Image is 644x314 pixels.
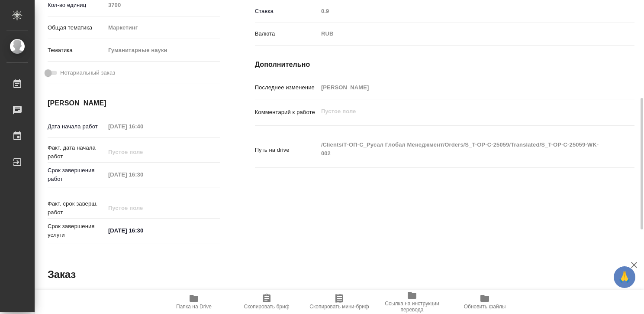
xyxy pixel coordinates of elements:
span: Папка на Drive [176,304,212,310]
span: Нотариальный заказ [60,69,115,77]
input: Пустое поле [318,5,603,17]
div: Гуманитарные науки [105,43,220,58]
h4: [PERSON_NAME] [48,98,220,108]
input: Пустое поле [105,146,181,158]
button: Папка на Drive [158,290,230,314]
p: Общая тематика [48,23,105,32]
span: Скопировать мини-бриф [309,304,369,310]
button: Скопировать бриф [230,290,303,314]
p: Дата начала работ [48,122,105,131]
p: Срок завершения работ [48,166,105,183]
p: Тематика [48,46,105,55]
input: Пустое поле [105,120,181,133]
p: Путь на drive [255,146,318,154]
span: Ссылка на инструкции перевода [381,301,443,313]
p: Факт. срок заверш. работ [48,200,105,217]
p: Факт. дата начала работ [48,144,105,161]
input: Пустое поле [318,81,603,94]
span: Скопировать бриф [244,304,289,310]
div: Маркетинг [105,20,220,35]
div: RUB [318,26,603,41]
button: Ссылка на инструкции перевода [376,290,448,314]
span: 🙏 [617,268,632,286]
h2: Заказ [48,268,76,281]
input: ✎ Введи что-нибудь [105,224,181,237]
textarea: /Clients/Т-ОП-С_Русал Глобал Менеджмент/Orders/S_T-OP-C-25059/Translated/S_T-OP-C-25059-WK-002 [318,137,603,161]
p: Кол-во единиц [48,1,105,10]
p: Комментарий к работе [255,108,318,117]
p: Ставка [255,7,318,16]
p: Последнее изменение [255,83,318,92]
button: Скопировать мини-бриф [303,290,376,314]
input: Пустое поле [105,202,181,214]
h4: Дополнительно [255,59,634,70]
button: Обновить файлы [448,290,521,314]
p: Валюта [255,29,318,38]
input: Пустое поле [105,168,181,181]
button: 🙏 [614,266,635,288]
span: Обновить файлы [464,304,506,310]
p: Срок завершения услуги [48,222,105,239]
